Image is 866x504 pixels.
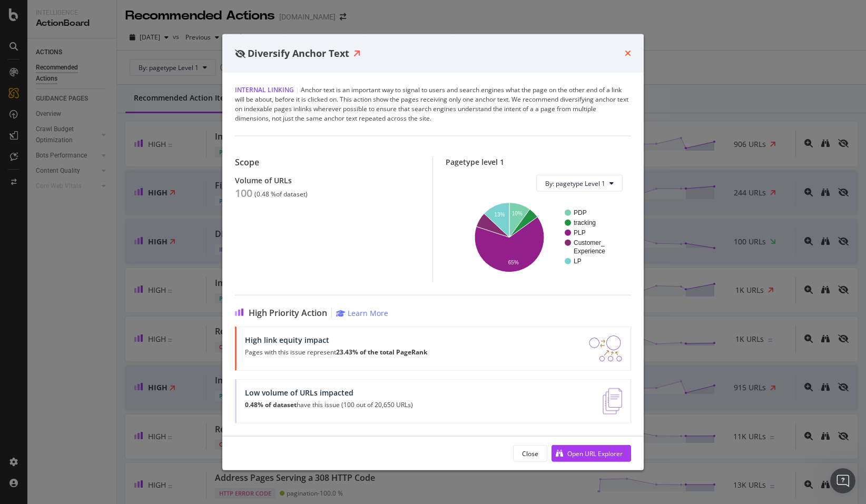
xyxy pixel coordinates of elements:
[245,349,427,356] p: Pages with this issue represent
[574,229,586,236] text: PLP
[574,258,582,265] text: LP
[245,401,413,409] p: have this issue (100 out of 20,650 URLs)
[574,209,587,216] text: PDP
[336,308,388,318] a: Learn More
[248,46,349,59] span: Diversify Anchor Text
[545,179,605,187] span: By: pagetype Level 1
[235,85,631,123] div: Anchor text is an important way to signal to users and search engines what the page on the other ...
[348,308,388,318] div: Learn More
[235,187,252,200] div: 100
[567,449,623,458] div: Open URL Explorer
[513,445,547,462] button: Close
[235,176,420,185] div: Volume of URLs
[296,85,299,94] span: |
[589,335,622,362] img: DDxVyA23.png
[336,348,427,357] strong: 23.43% of the total PageRank
[446,157,631,166] div: Pagetype level 1
[522,449,538,458] div: Close
[574,248,605,255] text: Experience
[574,239,605,246] text: Customer_
[249,308,327,318] span: High Priority Action
[235,85,294,94] span: Internal Linking
[245,388,413,397] div: Low volume of URLs impacted
[508,260,519,266] text: 65%
[536,175,623,192] button: By: pagetype Level 1
[830,468,855,493] iframe: Intercom live chat
[625,46,631,60] div: times
[552,445,631,462] button: Open URL Explorer
[512,211,523,216] text: 10%
[235,157,420,167] div: Scope
[222,34,644,470] div: modal
[235,49,245,57] div: eye-slash
[245,400,297,409] strong: 0.48% of dataset
[494,212,505,218] text: 13%
[574,219,596,226] text: tracking
[454,200,623,274] svg: A chart.
[603,388,622,414] img: e5DMFwAAAABJRU5ErkJggg==
[254,191,308,198] div: ( 0.48 % of dataset )
[245,335,427,344] div: High link equity impact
